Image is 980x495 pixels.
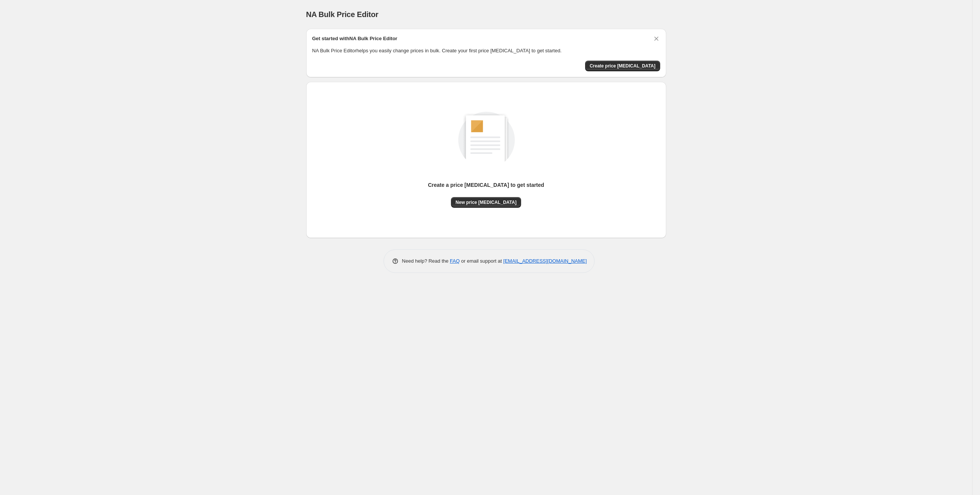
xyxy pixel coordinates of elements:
[450,258,460,264] a: FAQ
[460,258,503,264] span: or email support at
[451,197,521,208] button: New price [MEDICAL_DATA]
[402,258,450,264] span: Need help? Read the
[585,61,660,71] button: Create price change job
[456,199,517,205] span: New price [MEDICAL_DATA]
[312,35,398,42] h2: Get started with NA Bulk Price Editor
[428,181,544,189] p: Create a price [MEDICAL_DATA] to get started
[590,63,656,69] span: Create price [MEDICAL_DATA]
[653,35,660,42] button: Dismiss card
[312,47,660,55] p: NA Bulk Price Editor helps you easily change prices in bulk. Create your first price [MEDICAL_DAT...
[503,258,587,264] a: [EMAIL_ADDRESS][DOMAIN_NAME]
[306,10,379,19] span: NA Bulk Price Editor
